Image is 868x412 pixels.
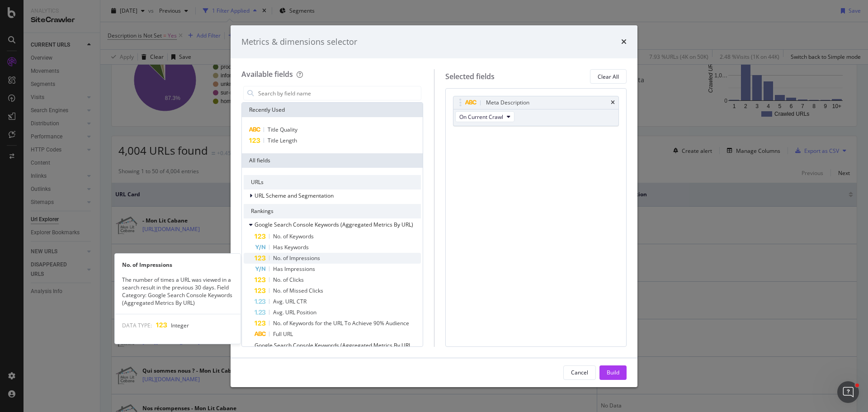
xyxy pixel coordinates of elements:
[273,232,314,240] span: No. of Keywords
[273,298,307,305] span: Avg. URL CTR
[25,14,44,22] div: v 4.0.25
[459,113,503,121] span: On Current Crawl
[113,53,138,59] div: Mots-clés
[445,71,495,82] div: Selected fields
[273,287,323,294] span: No. of Missed Clicks
[486,98,529,107] div: Meta Description
[268,126,297,133] span: Title Quality
[273,254,320,262] span: No. of Impressions
[621,36,627,48] div: times
[14,14,22,22] img: logo_orange.svg
[47,53,70,59] div: Domaine
[244,204,421,218] div: Rankings
[24,24,102,31] div: Domaine: [DOMAIN_NAME]
[115,261,241,269] div: No. of Impressions
[598,73,619,81] div: Clear All
[599,365,627,380] button: Build
[273,276,304,284] span: No. of Clicks
[242,153,423,168] div: All fields
[590,69,627,84] button: Clear All
[103,52,110,60] img: tab_keywords_by_traffic_grey.svg
[242,103,423,117] div: Recently Used
[268,137,297,144] span: Title Length
[231,25,637,387] div: modal
[255,341,411,357] span: Google Search Console Keywords (Aggregated Metrics By URL and Country)
[273,265,315,273] span: Has Impressions
[14,24,22,31] img: website_grey.svg
[241,69,293,79] div: Available fields
[455,111,514,122] button: On Current Crawl
[563,365,596,380] button: Cancel
[453,96,619,126] div: Meta DescriptiontimesOn Current Crawl
[273,308,316,316] span: Avg. URL Position
[571,369,588,376] div: Cancel
[115,276,241,307] div: The number of times a URL was viewed in a search result in the previous 30 days. Field Category: ...
[255,192,334,199] span: URL Scheme and Segmentation
[607,369,619,376] div: Build
[273,319,409,327] span: No. of Keywords for the URL To Achieve 90% Audience
[611,100,615,105] div: times
[241,36,357,48] div: Metrics & dimensions selector
[837,381,859,403] iframe: Intercom live chat
[255,221,413,228] span: Google Search Console Keywords (Aggregated Metrics By URL)
[37,52,44,60] img: tab_domain_overview_orange.svg
[257,86,421,100] input: Search by field name
[244,175,421,189] div: URLs
[273,330,293,338] span: Full URL
[273,243,309,251] span: Has Keywords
